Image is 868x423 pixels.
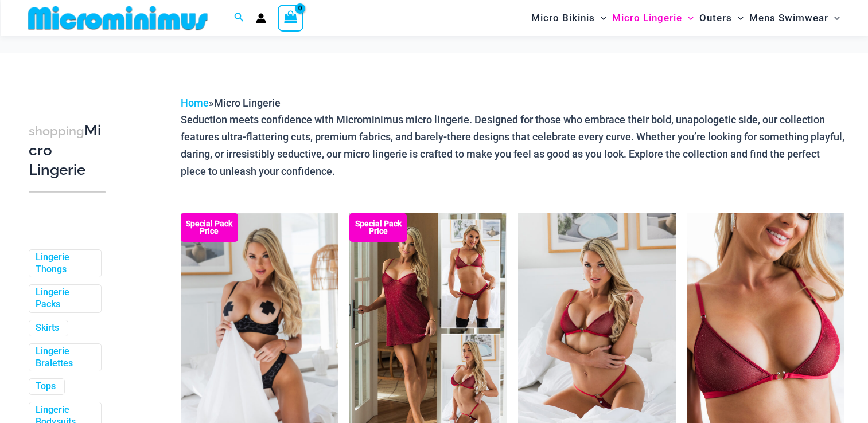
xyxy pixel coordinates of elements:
span: Micro Lingerie [214,97,281,109]
a: Lingerie Packs [36,287,92,311]
a: Mens SwimwearMenu ToggleMenu Toggle [746,3,843,33]
span: » [181,97,281,109]
span: Menu Toggle [595,3,606,33]
b: Special Pack Price [349,220,407,235]
a: Micro BikinisMenu ToggleMenu Toggle [528,3,609,33]
span: Micro Bikinis [531,3,595,33]
a: Search icon link [234,11,244,25]
p: Seduction meets confidence with Microminimus micro lingerie. Designed for those who embrace their... [181,111,844,179]
a: Skirts [36,322,59,334]
span: Menu Toggle [732,3,744,33]
a: OutersMenu ToggleMenu Toggle [696,3,746,33]
span: shopping [29,124,84,138]
h3: Micro Lingerie [29,121,106,179]
span: Outers [699,3,732,33]
a: Lingerie Bralettes [36,346,92,370]
a: Micro LingerieMenu ToggleMenu Toggle [609,3,696,33]
span: Micro Lingerie [612,3,682,33]
nav: Site Navigation [527,2,845,34]
span: Menu Toggle [682,3,694,33]
img: MM SHOP LOGO FLAT [24,5,212,31]
a: Lingerie Thongs [36,252,92,276]
span: Menu Toggle [828,3,840,33]
span: Mens Swimwear [749,3,828,33]
a: Home [181,97,209,109]
b: Special Pack Price [181,220,238,235]
a: Tops [36,381,56,393]
a: View Shopping Cart, empty [278,5,304,31]
a: Account icon link [256,13,266,23]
